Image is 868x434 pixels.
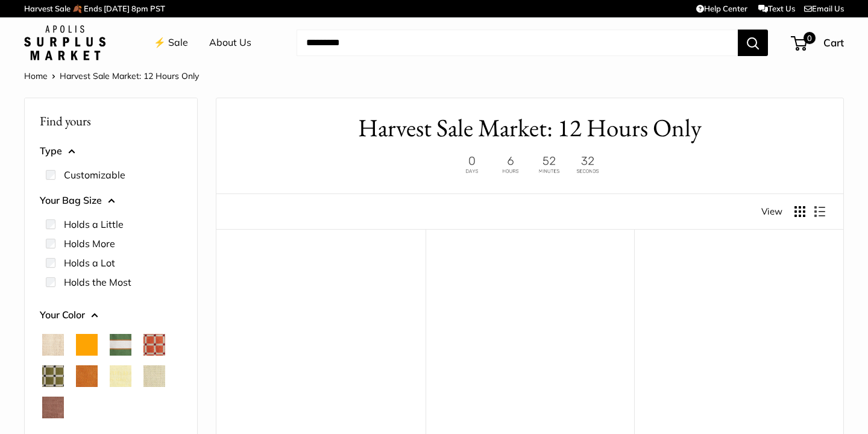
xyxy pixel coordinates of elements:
[761,203,782,220] span: View
[297,30,738,56] input: Search...
[454,153,605,177] img: 12 hours only. Ends at 8pm
[696,4,747,13] a: Help Center
[24,71,48,81] a: Home
[143,365,165,387] button: Mint Sorbet
[64,275,131,289] label: Holds the Most
[76,334,98,356] button: Orange
[24,68,199,84] nav: Breadcrumb
[64,168,125,182] label: Customizable
[64,236,115,251] label: Holds More
[804,32,816,44] span: 0
[792,33,844,52] a: 0 Cart
[154,34,188,52] a: ⚡️ Sale
[40,306,182,324] button: Your Color
[814,206,825,217] button: Display products as list
[758,4,795,13] a: Text Us
[40,109,182,133] p: Find yours
[110,397,131,418] button: Taupe
[42,397,64,418] button: Mustang
[42,334,64,356] button: Natural
[60,71,199,81] span: Harvest Sale Market: 12 Hours Only
[76,397,98,418] button: Palm Leaf
[823,36,844,49] span: Cart
[110,334,131,356] button: Court Green
[738,30,768,56] button: Search
[234,110,825,146] h1: Harvest Sale Market: 12 Hours Only
[143,334,165,356] button: Chenille Window Brick
[64,256,115,270] label: Holds a Lot
[110,365,131,387] button: Daisy
[40,192,182,210] button: Your Bag Size
[40,142,182,160] button: Type
[24,25,105,60] img: Apolis: Surplus Market
[209,34,251,52] a: About Us
[64,217,124,231] label: Holds a Little
[804,4,844,13] a: Email Us
[42,365,64,387] button: Chenille Window Sage
[794,206,805,217] button: Display products as grid
[76,365,98,387] button: Cognac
